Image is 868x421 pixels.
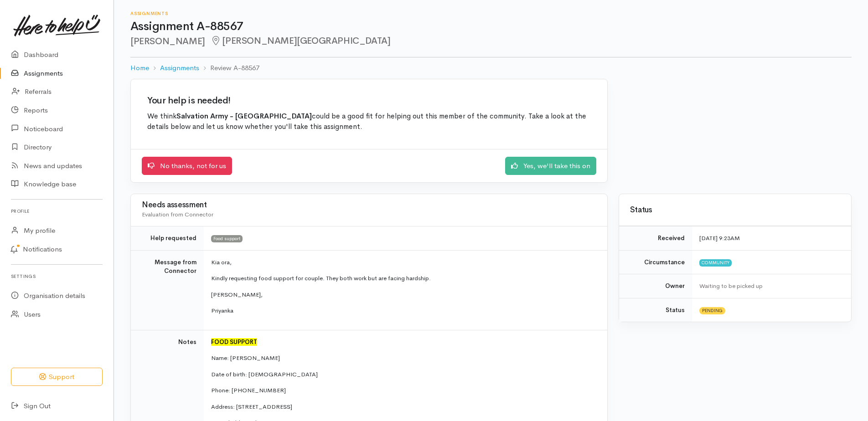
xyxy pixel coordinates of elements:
h6: Settings [11,270,103,282]
li: Review A-88567 [199,63,259,73]
a: No thanks, not for us [142,157,232,175]
h6: Assignments [130,11,852,16]
p: Priyanka [211,306,596,315]
h1: Assignment A-88567 [130,20,852,33]
p: Date of birth: [DEMOGRAPHIC_DATA] [211,370,596,379]
span: [PERSON_NAME][GEOGRAPHIC_DATA] [211,35,391,46]
a: Home [130,63,149,73]
a: Assignments [160,63,199,73]
h2: [PERSON_NAME] [130,36,852,46]
p: Kia ora, [211,258,596,267]
td: Circumstance [619,250,692,274]
td: Message from Connector [131,250,204,330]
nav: breadcrumb [130,57,852,79]
b: Salvation Army - [GEOGRAPHIC_DATA] [176,112,312,121]
span: Community [699,259,732,267]
button: Support [11,368,103,386]
td: Owner [619,274,692,298]
font: FOOD SUPPORT [211,338,257,346]
p: Address: [STREET_ADDRESS] [211,402,596,411]
p: We think could be a good fit for helping out this member of the community. Take a look at the det... [147,111,591,133]
h2: Your help is needed! [147,96,591,106]
time: [DATE] 9:23AM [699,234,740,242]
p: Phone: [PHONE_NUMBER] [211,386,596,395]
span: Food support [211,235,243,242]
h6: Profile [11,205,103,217]
p: [PERSON_NAME], [211,290,596,299]
p: Name: [PERSON_NAME] [211,354,596,363]
h3: Needs assessment [142,201,596,210]
td: Status [619,298,692,322]
h3: Status [630,206,840,215]
span: Evaluation from Connector [142,210,213,218]
div: Waiting to be picked up [699,282,840,291]
td: Received [619,226,692,251]
p: Kindly requesting food support for couple. They both work but are facing hardship. [211,274,596,283]
span: Pending [699,307,725,314]
a: Yes, we'll take this on [505,157,596,175]
td: Help requested [131,226,204,251]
